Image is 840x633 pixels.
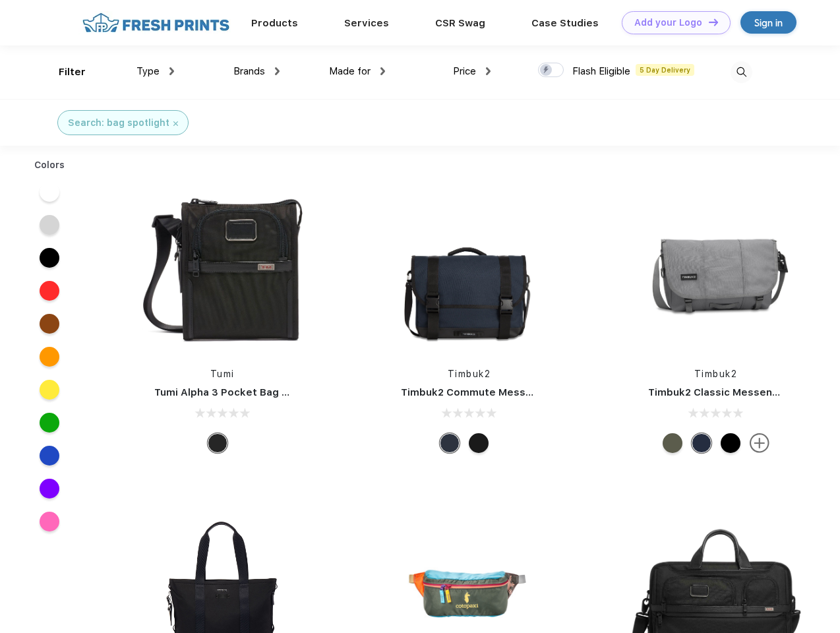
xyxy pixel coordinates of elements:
a: Tumi Alpha 3 Pocket Bag Small [154,386,309,398]
img: filter_cancel.svg [173,121,178,126]
a: Tumi [210,369,235,379]
div: Eco Nautical [440,433,460,453]
a: Timbuk2 Classic Messenger Bag [648,386,812,398]
img: dropdown.png [380,67,385,75]
a: Products [251,17,298,29]
span: Made for [329,65,371,77]
span: Flash Eligible [572,65,630,77]
div: Sign in [754,15,783,30]
img: dropdown.png [169,67,174,75]
span: Brands [233,65,265,77]
img: fo%20logo%202.webp [78,11,233,34]
div: Filter [59,65,86,80]
div: Eco Black [721,433,740,453]
div: Black [208,433,227,453]
a: Sign in [740,11,796,34]
img: desktop_search.svg [731,61,752,83]
span: 5 Day Delivery [636,64,694,76]
img: func=resize&h=266 [135,179,310,354]
img: func=resize&h=266 [381,179,556,354]
img: dropdown.png [275,67,280,75]
img: DT [709,18,718,26]
div: Eco Nautical [692,433,711,453]
div: Search: bag spotlight [68,116,169,130]
div: Add your Logo [634,17,702,28]
a: Timbuk2 [694,369,738,379]
div: Colors [24,158,75,172]
img: more.svg [750,433,769,453]
span: Price [453,65,476,77]
img: dropdown.png [486,67,491,75]
span: Type [136,65,160,77]
img: func=resize&h=266 [628,179,804,354]
div: Eco Army [663,433,682,453]
a: Timbuk2 Commute Messenger Bag [401,386,578,398]
div: Eco Black [469,433,489,453]
a: Timbuk2 [448,369,491,379]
